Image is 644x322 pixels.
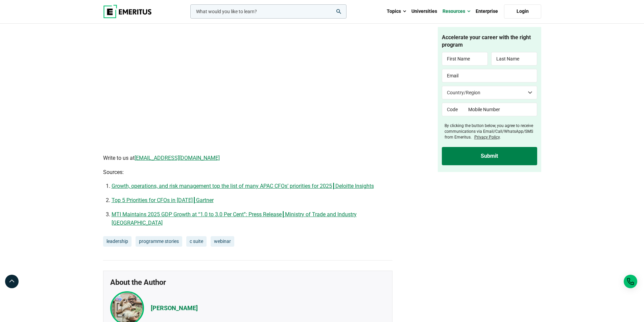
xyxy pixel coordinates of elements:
a: MTI Maintains 2025 GDP Growth at “1.0 to 3.0 Per Cent”: Press Release┃Ministry of Trade and Indus... [112,211,357,226]
label: By clicking the button below, you agree to receive communications via Email/Call/WhatsApp/SMS fro... [445,123,537,140]
select: Country [442,86,537,100]
h4: [PERSON_NAME] [151,304,198,312]
h3: About the Author [110,278,385,287]
h4: Accelerate your career with the right program [442,34,537,49]
input: Email [442,69,537,83]
a: Privacy Policy [474,135,500,140]
input: Last Name [491,52,537,66]
input: Mobile Number [463,103,537,117]
a: Login [504,4,541,19]
a: Growth, operations, and risk management top the list of many APAC CFOs’ priorities for 2025┃Deloi... [112,183,374,189]
a: programme stories [136,236,182,247]
a: c suite [186,236,207,247]
input: First Name [442,52,488,66]
input: Code [442,103,464,117]
input: woocommerce-product-search-field-0 [190,4,347,19]
span: Sources: [103,169,124,175]
a: leadership [103,236,132,247]
a: [PERSON_NAME] [144,297,205,319]
a: Top 5 Priorities for CFOs in [DATE]┃Gartner [112,197,214,203]
input: Submit [442,147,537,165]
a: webinar [211,236,234,247]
